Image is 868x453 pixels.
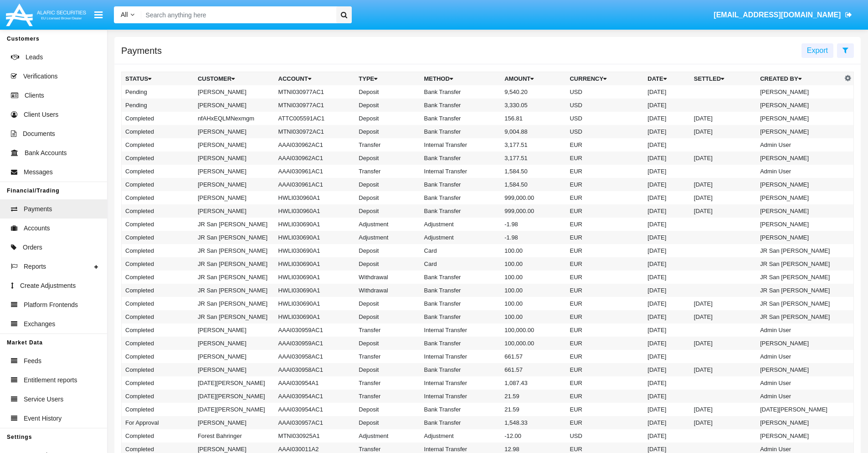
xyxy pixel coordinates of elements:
[501,257,566,271] td: 100.00
[501,85,566,99] td: 9,540.20
[355,165,420,178] td: Transfer
[122,350,194,363] td: Completed
[756,99,842,112] td: [PERSON_NAME]
[122,72,194,86] th: Status
[566,125,644,138] td: USD
[23,129,55,139] span: Documents
[644,363,690,376] td: [DATE]
[501,244,566,257] td: 100.00
[644,390,690,403] td: [DATE]
[355,151,420,165] td: Deposit
[24,414,62,423] span: Event History
[275,390,355,403] td: AAAI030954AC1
[24,300,78,310] span: Platform Frontends
[122,218,194,231] td: Completed
[756,337,842,350] td: [PERSON_NAME]
[121,47,162,54] h5: Payments
[501,151,566,165] td: 3,177.51
[122,138,194,151] td: Completed
[756,125,842,138] td: [PERSON_NAME]
[194,271,275,284] td: JR San [PERSON_NAME]
[122,112,194,125] td: Completed
[122,416,194,429] td: For Approval
[275,72,355,86] th: Account
[644,178,690,191] td: [DATE]
[194,337,275,350] td: [PERSON_NAME]
[355,376,420,390] td: Transfer
[801,43,833,58] button: Export
[644,337,690,350] td: [DATE]
[194,416,275,429] td: [PERSON_NAME]
[566,204,644,218] td: EUR
[644,244,690,257] td: [DATE]
[122,271,194,284] td: Completed
[501,99,566,112] td: 3,330.05
[714,11,841,19] span: [EMAIL_ADDRESS][DOMAIN_NAME]
[421,363,501,376] td: Bank Transfer
[194,310,275,323] td: JR San [PERSON_NAME]
[566,151,644,165] td: EUR
[355,99,420,112] td: Deposit
[690,403,756,416] td: [DATE]
[355,125,420,138] td: Deposit
[194,204,275,218] td: [PERSON_NAME]
[421,204,501,218] td: Bank Transfer
[355,416,420,429] td: Deposit
[690,204,756,218] td: [DATE]
[194,125,275,138] td: [PERSON_NAME]
[24,395,63,404] span: Service Users
[275,85,355,99] td: MTNI030977AC1
[122,310,194,323] td: Completed
[501,138,566,151] td: 3,177.51
[644,376,690,390] td: [DATE]
[122,125,194,138] td: Completed
[275,231,355,244] td: HWLI030690A1
[690,363,756,376] td: [DATE]
[355,337,420,350] td: Deposit
[756,151,842,165] td: [PERSON_NAME]
[644,85,690,99] td: [DATE]
[690,125,756,138] td: [DATE]
[756,310,842,323] td: JR San [PERSON_NAME]
[501,429,566,443] td: -12.00
[122,403,194,416] td: Completed
[355,363,420,376] td: Deposit
[194,85,275,99] td: [PERSON_NAME]
[275,271,355,284] td: HWLI030690A1
[275,112,355,125] td: ATTC005591AC1
[194,138,275,151] td: [PERSON_NAME]
[355,310,420,323] td: Deposit
[194,218,275,231] td: JR San [PERSON_NAME]
[690,72,756,86] th: Settled
[194,323,275,337] td: [PERSON_NAME]
[756,416,842,429] td: [PERSON_NAME]
[644,403,690,416] td: [DATE]
[566,72,644,86] th: Currency
[566,138,644,151] td: EUR
[566,390,644,403] td: EUR
[756,112,842,125] td: [PERSON_NAME]
[275,99,355,112] td: MTNI030977AC1
[421,112,501,125] td: Bank Transfer
[501,165,566,178] td: 1,584.50
[756,138,842,151] td: Admin User
[566,337,644,350] td: EUR
[122,99,194,112] td: Pending
[275,284,355,297] td: HWLI030690A1
[566,218,644,231] td: EUR
[194,191,275,204] td: [PERSON_NAME]
[421,99,501,112] td: Bank Transfer
[24,375,77,385] span: Entitlement reports
[756,257,842,271] td: JR San [PERSON_NAME]
[644,165,690,178] td: [DATE]
[355,204,420,218] td: Deposit
[756,191,842,204] td: [PERSON_NAME]
[122,323,194,337] td: Completed
[566,403,644,416] td: EUR
[756,178,842,191] td: [PERSON_NAME]
[122,165,194,178] td: Completed
[194,390,275,403] td: [DATE][PERSON_NAME]
[566,178,644,191] td: EUR
[355,271,420,284] td: Withdrawal
[275,323,355,337] td: AAAI030959AC1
